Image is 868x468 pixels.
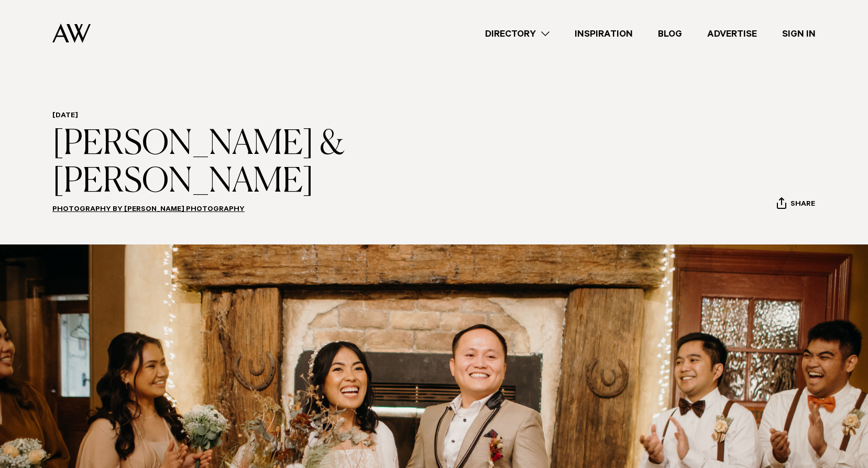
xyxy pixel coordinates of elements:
img: Auckland Weddings Logo [52,24,91,43]
span: Share [790,200,815,210]
h6: [DATE] [52,112,537,121]
a: Directory [473,27,562,41]
h1: [PERSON_NAME] & [PERSON_NAME] [52,126,537,201]
a: Photography by [PERSON_NAME] Photography [52,206,245,214]
a: Blog [645,27,695,41]
a: Sign In [770,27,828,41]
a: Inspiration [562,27,645,41]
a: Advertise [695,27,770,41]
button: Share [776,197,816,213]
